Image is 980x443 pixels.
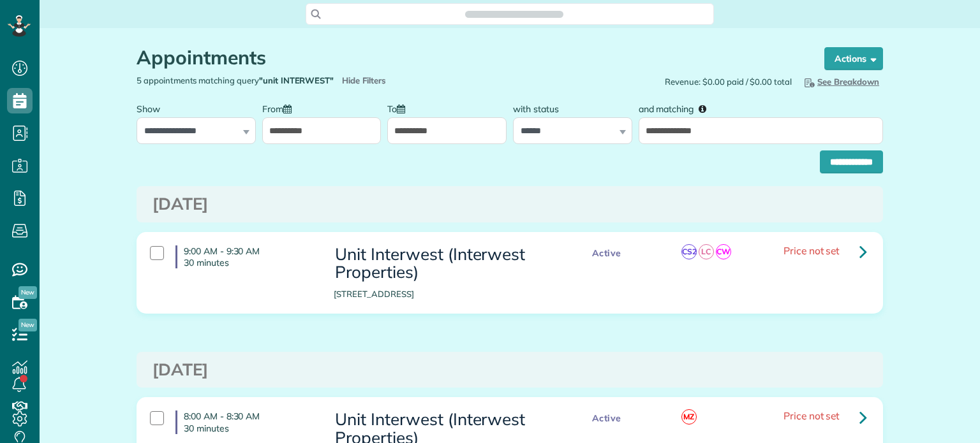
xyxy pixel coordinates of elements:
label: To [387,96,412,120]
h1: Appointments [137,47,800,68]
a: Hide Filters [342,75,386,85]
span: See Breakdown [802,76,879,87]
span: New [19,286,37,299]
span: New [19,319,37,331]
button: Actions [824,47,883,70]
span: Active [586,245,628,261]
h3: [DATE] [152,361,867,379]
span: Price not set [783,244,840,257]
span: Active [586,410,628,426]
span: CS2 [681,244,697,259]
span: CW [716,244,731,259]
span: Hide Filters [342,75,386,87]
span: Price not set [783,409,840,422]
span: MZ [681,409,697,425]
label: From [262,96,298,120]
h4: 8:00 AM - 8:30 AM [175,410,315,433]
strong: "unit INTERWEST" [259,75,334,85]
p: 30 minutes [184,257,315,268]
h3: [DATE] [152,195,867,214]
span: Revenue: $0.00 paid / $0.00 total [665,76,792,88]
span: LC [699,244,714,259]
p: [STREET_ADDRESS] [334,288,560,300]
button: See Breakdown [798,75,883,89]
p: 30 minutes [184,423,315,434]
div: 5 appointments matching query [127,75,510,87]
label: and matching [639,96,716,120]
h4: 9:00 AM - 9:30 AM [175,245,315,268]
h3: Unit Interwest (Interwest Properties) [334,245,560,282]
span: Search ZenMaid… [478,8,550,20]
